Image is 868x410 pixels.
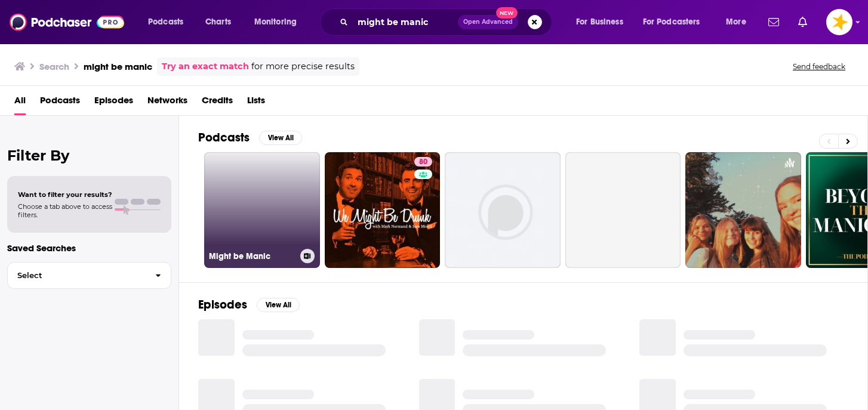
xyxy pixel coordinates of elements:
span: Logged in as Spreaker_ [826,9,852,35]
button: Show profile menu [826,9,852,35]
a: Might be Manic [204,152,320,268]
a: Charts [198,13,238,32]
span: Charts [205,14,231,30]
h3: might be manic [84,61,152,72]
span: for more precise results [251,60,355,73]
a: Show notifications dropdown [764,12,784,32]
a: EpisodesView All [198,297,300,312]
button: open menu [635,13,718,32]
a: All [14,91,26,115]
button: open menu [568,13,638,32]
a: 80 [325,152,441,268]
button: Select [7,262,171,289]
p: Saved Searches [7,242,171,254]
button: Open AdvancedNew [458,15,518,29]
span: Select [8,272,146,279]
a: PodcastsView All [198,130,302,145]
a: Networks [147,91,187,115]
span: For Business [576,14,623,30]
a: Episodes [94,91,133,115]
h3: Might be Manic [209,251,296,261]
span: For Podcasters [643,14,700,30]
button: open menu [718,13,761,32]
img: User Profile [826,9,852,35]
button: open menu [140,13,199,32]
a: Credits [202,91,233,115]
span: More [726,14,746,30]
a: Lists [247,91,265,115]
button: View All [259,131,302,145]
a: 80 [414,157,432,167]
h2: Filter By [7,147,171,164]
a: Try an exact match [162,60,249,73]
span: 80 [419,156,427,168]
button: open menu [246,13,312,32]
span: Open Advanced [463,19,513,25]
h3: Search [39,61,69,72]
button: Send feedback [789,61,849,72]
span: Podcasts [148,14,183,30]
a: Show notifications dropdown [793,12,812,32]
a: Podcasts [40,91,80,115]
span: New [496,7,518,19]
div: Search podcasts, credits, & more... [331,8,564,36]
h2: Podcasts [198,130,250,145]
input: Search podcasts, credits, & more... [353,13,458,32]
span: Monitoring [254,14,297,30]
img: Podchaser - Follow, Share and Rate Podcasts [10,11,124,33]
span: Want to filter your results? [18,190,112,199]
button: View All [257,298,300,312]
span: Choose a tab above to access filters. [18,202,112,219]
h2: Episodes [198,297,247,312]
